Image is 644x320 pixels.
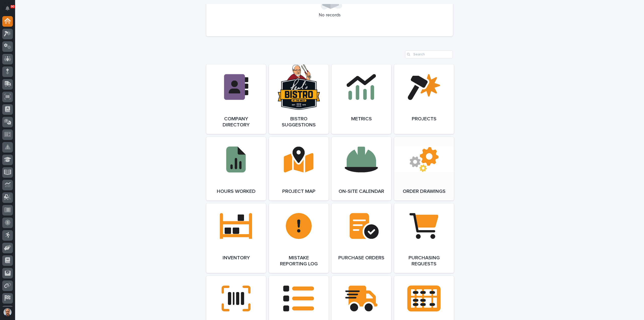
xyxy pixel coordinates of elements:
a: Hours Worked [206,137,266,200]
a: On-Site Calendar [332,137,391,200]
a: Projects [394,64,454,134]
div: Notifications90 [6,6,13,14]
a: Bistro Suggestions [269,64,329,134]
a: Project Map [269,137,329,200]
button: users-avatar [2,307,13,317]
a: Order Drawings [394,137,454,200]
input: Search [405,50,453,58]
button: Notifications [2,3,13,14]
p: 90 [11,5,14,8]
a: Company Directory [206,64,266,134]
a: Purchase Orders [332,203,391,273]
a: Inventory [206,203,266,273]
p: No records [212,13,447,18]
a: Mistake Reporting Log [269,203,329,273]
a: Purchasing Requests [394,203,454,273]
a: Metrics [332,64,391,134]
